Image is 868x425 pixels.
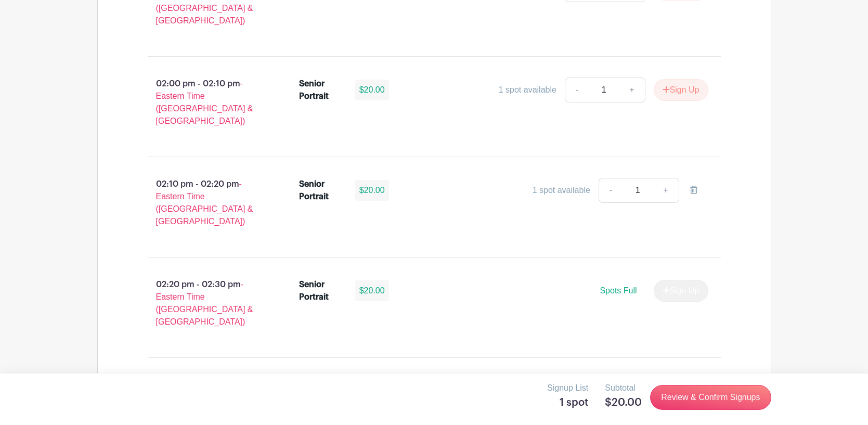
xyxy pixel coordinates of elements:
[499,84,556,96] div: 1 spot available
[131,274,283,332] p: 02:20 pm - 02:30 pm
[533,184,590,197] div: 1 spot available
[547,396,588,409] h5: 1 spot
[355,180,389,201] div: $20.00
[653,178,679,203] a: +
[131,174,283,232] p: 02:10 pm - 02:20 pm
[547,382,588,394] p: Signup List
[131,73,283,132] p: 02:00 pm - 02:10 pm
[299,278,343,303] div: Senior Portrait
[600,286,637,295] span: Spots Full
[156,79,253,125] span: - Eastern Time ([GEOGRAPHIC_DATA] & [GEOGRAPHIC_DATA])
[355,80,389,100] div: $20.00
[156,280,253,326] span: - Eastern Time ([GEOGRAPHIC_DATA] & [GEOGRAPHIC_DATA])
[654,79,708,101] button: Sign Up
[355,280,389,301] div: $20.00
[299,178,343,203] div: Senior Portrait
[565,78,589,102] a: -
[619,78,645,102] a: +
[605,396,642,409] h5: $20.00
[156,179,253,226] span: - Eastern Time ([GEOGRAPHIC_DATA] & [GEOGRAPHIC_DATA])
[599,178,623,203] a: -
[650,385,771,410] a: Review & Confirm Signups
[299,78,343,102] div: Senior Portrait
[605,382,642,394] p: Subtotal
